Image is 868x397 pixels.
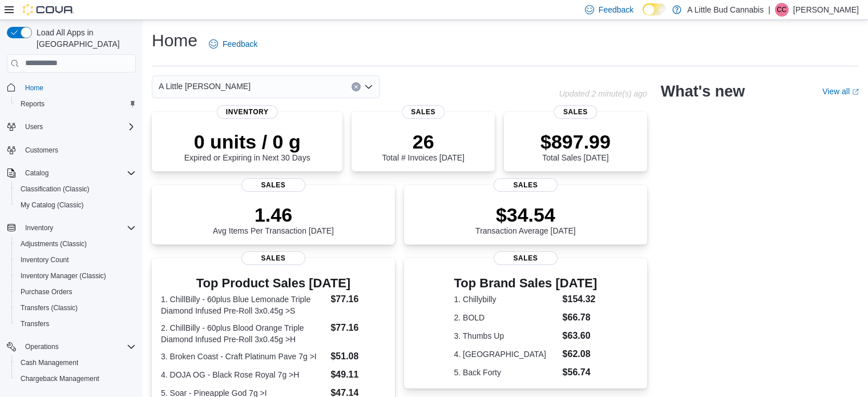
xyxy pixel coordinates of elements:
span: Feedback [599,4,633,15]
span: Reports [21,99,45,109]
span: Sales [494,251,558,265]
p: 26 [382,130,464,153]
span: My Catalog (Classic) [21,200,84,210]
input: Dark Mode [643,3,667,15]
button: Operations [21,340,63,354]
span: Customers [21,143,136,157]
div: Total # Invoices [DATE] [382,130,464,162]
p: $897.99 [540,130,611,153]
span: Cash Management [21,358,78,367]
span: Transfers [16,317,136,331]
dd: $154.32 [563,292,597,306]
div: Transaction Average [DATE] [475,203,576,235]
span: Sales [494,178,558,192]
dt: 5. Back Forty [454,367,558,378]
p: $34.54 [475,203,576,226]
span: Chargeback Management [16,372,136,386]
span: Cash Management [16,356,136,370]
dd: $49.11 [330,368,385,382]
span: Inventory Count [16,253,136,267]
div: Expired or Expiring in Next 30 Days [184,130,310,162]
span: Adjustments (Classic) [21,239,87,248]
dt: 3. Broken Coast - Craft Platinum Pave 7g >I [161,351,326,362]
button: Inventory [2,220,140,236]
span: Users [21,120,136,134]
a: View allExternal link [822,87,859,96]
button: Cash Management [11,355,140,371]
button: Transfers (Classic) [11,300,140,316]
button: Home [2,79,140,96]
dd: $77.16 [330,321,385,335]
a: Chargeback Management [16,372,104,386]
button: Chargeback Management [11,371,140,387]
span: My Catalog (Classic) [16,198,136,212]
button: Reports [11,96,140,112]
p: Updated 2 minute(s) ago [559,89,647,98]
span: Inventory [217,105,278,119]
span: A Little [PERSON_NAME] [159,79,251,93]
div: Avg Items Per Transaction [DATE] [213,203,334,235]
p: | [768,3,770,17]
span: Inventory [25,223,53,232]
dt: 4. DOJA OG - Black Rose Royal 7g >H [161,369,326,380]
dd: $66.78 [563,311,597,324]
span: Catalog [21,166,136,180]
p: 0 units / 0 g [184,130,310,153]
img: Cova [23,4,74,15]
span: Transfers (Classic) [21,303,78,312]
dd: $77.16 [330,292,385,306]
a: Home [21,81,48,95]
a: Cash Management [16,356,83,370]
button: Inventory [21,221,58,235]
a: Purchase Orders [16,285,77,299]
button: Catalog [21,166,53,180]
button: Operations [2,339,140,355]
span: Purchase Orders [21,287,72,296]
a: Classification (Classic) [16,182,94,196]
svg: External link [852,89,859,95]
span: Classification (Classic) [16,182,136,196]
h3: Top Brand Sales [DATE] [454,276,597,290]
button: Classification (Classic) [11,181,140,197]
dt: 1. Chillybilly [454,294,558,305]
span: Operations [25,342,59,351]
span: Operations [21,340,136,354]
p: A Little Bud Cannabis [687,3,764,17]
span: Feedback [223,38,257,50]
span: Home [25,83,43,93]
span: CC [777,3,786,17]
span: Inventory Manager (Classic) [21,271,106,280]
span: Reports [16,97,136,111]
button: Purchase Orders [11,284,140,300]
dt: 4. [GEOGRAPHIC_DATA] [454,348,558,360]
dd: $63.60 [563,329,597,343]
a: Feedback [204,33,262,55]
button: Customers [2,142,140,158]
button: Clear input [352,82,361,91]
a: Reports [16,97,49,111]
button: Open list of options [364,82,373,91]
span: Purchase Orders [16,285,136,299]
span: Sales [402,105,445,119]
button: Catalog [2,165,140,181]
a: My Catalog (Classic) [16,198,88,212]
a: Inventory Manager (Classic) [16,269,111,283]
p: [PERSON_NAME] [793,3,859,17]
div: Total Sales [DATE] [540,130,611,162]
span: Adjustments (Classic) [16,237,136,251]
span: Dark Mode [643,15,643,16]
button: Adjustments (Classic) [11,236,140,252]
h1: Home [152,29,197,52]
span: Catalog [25,169,49,178]
button: Inventory Manager (Classic) [11,268,140,284]
span: Sales [241,251,305,265]
button: My Catalog (Classic) [11,197,140,213]
span: Transfers [21,319,49,328]
a: Adjustments (Classic) [16,237,91,251]
span: Sales [554,105,597,119]
button: Users [2,119,140,135]
span: Inventory Manager (Classic) [16,269,136,283]
dd: $51.08 [330,350,385,363]
button: Inventory Count [11,252,140,268]
a: Transfers [16,317,54,331]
